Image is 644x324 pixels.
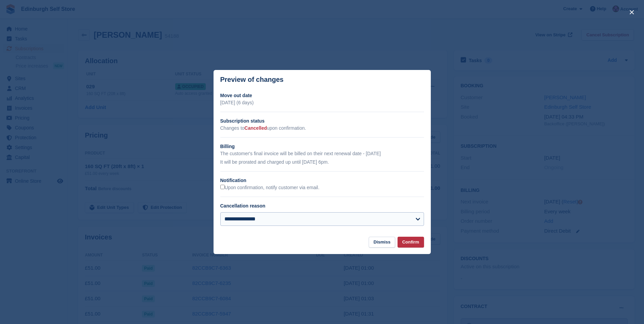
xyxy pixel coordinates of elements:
[220,185,319,191] label: Upon confirmation, notify customer via email.
[220,185,225,189] input: Upon confirmation, notify customer via email.
[220,203,265,209] label: Cancellation reason
[626,7,637,18] button: close
[369,237,395,248] button: Dismiss
[220,125,424,132] p: Changes to upon confirmation.
[244,125,267,131] span: Cancelled
[220,99,424,106] p: [DATE] (6 days)
[220,150,424,157] p: The customer's final invoice will be billed on their next renewal date - [DATE]
[220,159,424,166] p: It will be prorated and charged up until [DATE] 6pm.
[220,143,424,150] h2: Billing
[220,76,284,84] p: Preview of changes
[220,92,424,99] h2: Move out date
[220,177,424,184] h2: Notification
[220,118,424,125] h2: Subscription status
[398,237,424,248] button: Confirm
